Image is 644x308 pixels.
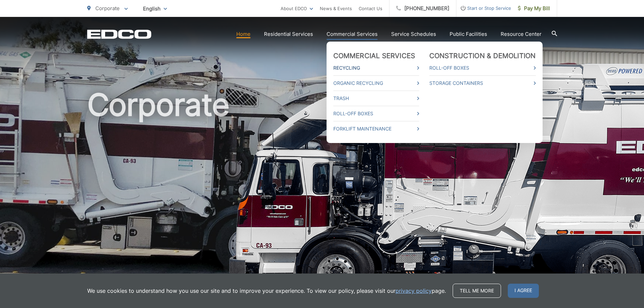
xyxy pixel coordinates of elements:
[333,52,415,60] a: Commercial Services
[359,4,382,13] a: Contact Us
[236,30,251,38] a: Home
[391,30,436,38] a: Service Schedules
[281,4,313,13] a: About EDCO
[264,30,313,38] a: Residential Services
[429,52,536,60] a: Construction & Demolition
[429,64,536,72] a: Roll-Off Boxes
[333,94,419,102] a: Trash
[320,4,352,13] a: News & Events
[87,29,151,39] a: EDCD logo. Return to the homepage.
[333,79,419,87] a: Organic Recycling
[501,30,542,38] a: Resource Center
[138,3,172,15] span: English
[518,4,550,13] span: Pay My Bill
[396,287,432,295] a: privacy policy
[95,5,120,11] span: Corporate
[450,30,487,38] a: Public Facilities
[508,284,539,298] span: I agree
[333,64,419,72] a: Recycling
[453,284,501,298] a: Tell me more
[333,125,419,133] a: Forklift Maintenance
[333,110,419,118] a: Roll-Off Boxes
[87,88,557,302] h1: Corporate
[429,79,536,87] a: Storage Containers
[87,287,446,295] p: We use cookies to understand how you use our site and to improve your experience. To view our pol...
[327,30,378,38] a: Commercial Services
